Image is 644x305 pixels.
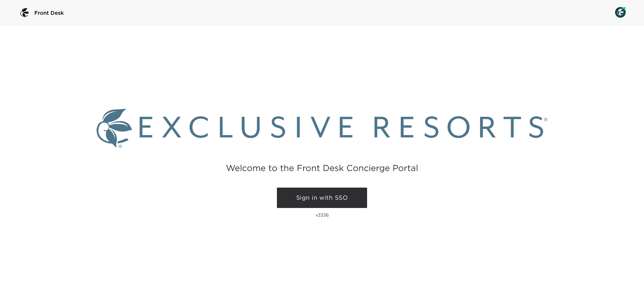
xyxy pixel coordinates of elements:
[97,109,547,148] img: Exclusive Resorts logo
[18,6,31,19] img: logo
[277,188,367,208] a: Sign in with SSO
[615,7,626,18] img: User
[34,9,64,17] span: Front Desk
[316,212,329,218] p: v3336
[226,164,418,172] h2: Welcome to the Front Desk Concierge Portal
